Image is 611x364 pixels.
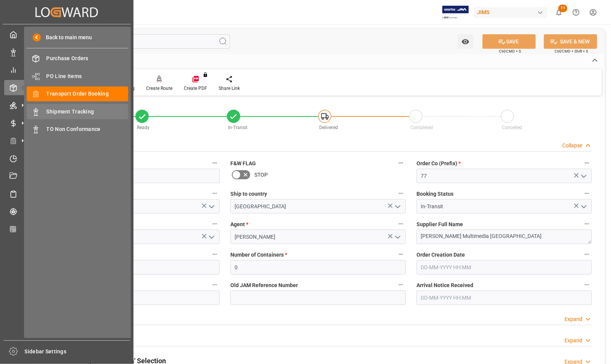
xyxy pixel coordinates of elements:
[206,231,217,243] button: open menu
[319,125,338,130] span: Delivered
[582,188,592,198] button: Booking Status
[582,280,592,290] button: Arrival Notice Received
[210,158,220,168] button: JAM Reference Number
[47,90,129,98] span: Transport Order Booking
[219,85,240,92] div: Share Link
[582,249,592,259] button: Order Creation Date
[27,86,128,101] a: Transport Order Booking
[442,6,469,19] img: Exertis%20JAM%20-%20Email%20Logo.jpg_1722504956.jpg
[27,69,128,83] a: PO Line Items
[210,188,220,198] button: Country of Origin (Suffix) *
[230,160,256,168] span: F&W FLAG
[502,125,522,130] span: Cancelled
[558,5,568,12] span: 11
[555,48,588,54] span: Ctrl/CMD + Shift + S
[27,104,128,119] a: Shipment Tracking
[396,280,406,290] button: Old JAM Reference Number
[230,220,248,228] span: Agent
[146,85,172,92] div: Create Route
[25,348,130,356] span: Sidebar Settings
[416,190,453,198] span: Booking Status
[230,190,267,198] span: Ship to country
[210,249,220,259] button: Supplier Number
[562,142,582,150] div: Collapse
[568,4,585,21] button: Help Center
[396,158,406,168] button: F&W FLAG
[416,281,473,289] span: Arrival Notice Received
[4,222,129,236] a: CO2 Calculator
[230,281,298,289] span: Old JAM Reference Number
[137,125,150,130] span: Ready
[499,48,521,54] span: Ctrl/CMD + S
[210,280,220,290] button: Ready Date *
[210,219,220,229] button: Shipment type *
[4,27,129,42] a: My Cockpit
[458,34,473,49] button: open menu
[411,125,433,130] span: Completed
[582,219,592,229] button: Supplier Full Name
[4,151,129,166] a: Timeslot Management V2
[4,204,129,219] a: Tracking Shipment
[564,337,582,345] div: Expand
[544,34,597,49] button: SAVE & NEW
[47,72,129,80] span: PO Line Items
[206,201,217,212] button: open menu
[27,122,128,137] a: TO Non Conformance
[416,230,592,244] textarea: [PERSON_NAME] Multimedia [GEOGRAPHIC_DATA]
[230,251,287,259] span: Number of Containers
[47,54,129,62] span: Purchase Orders
[4,62,129,77] a: My Reports
[392,201,403,212] button: open menu
[4,169,129,184] a: Document Management
[482,34,536,49] button: SAVE
[550,4,568,21] button: show 11 new notifications
[474,5,550,19] button: JIMS
[416,160,461,168] span: Order Co (Prefix)
[4,186,129,201] a: Sailing Schedules
[578,170,589,182] button: open menu
[474,7,547,18] div: JIMS
[228,125,248,130] span: In-Transit
[396,188,406,198] button: Ship to country
[396,249,406,259] button: Number of Containers *
[396,219,406,229] button: Agent *
[416,251,465,259] span: Order Creation Date
[578,201,589,212] button: open menu
[41,34,92,42] span: Back to main menu
[582,158,592,168] button: Order Co (Prefix) *
[27,51,128,66] a: Purchase Orders
[416,220,463,228] span: Supplier Full Name
[47,108,129,116] span: Shipment Tracking
[392,231,403,243] button: open menu
[416,260,592,275] input: DD-MM-YYYY HH:MM
[416,291,592,305] input: DD-MM-YYYY HH:MM
[47,125,129,133] span: TO Non Conformance
[254,171,268,179] span: STOP
[564,315,582,323] div: Expand
[4,45,129,59] a: Data Management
